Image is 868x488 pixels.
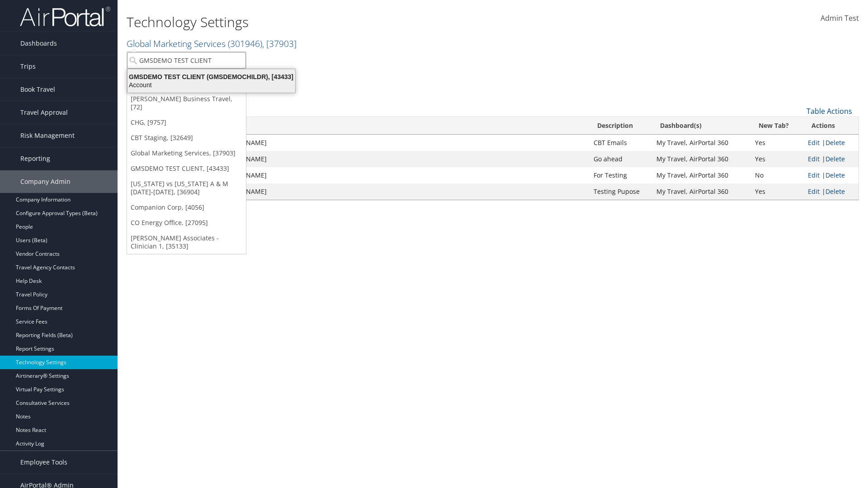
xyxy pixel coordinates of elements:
td: CBT Emails [589,135,652,151]
td: | [803,135,859,151]
span: Travel Approval [20,101,68,124]
td: No [750,167,803,183]
a: Global Marketing Services [127,38,297,50]
td: My Travel, AirPortal 360 [652,183,750,200]
a: GMSDEMO TEST CLIENT, [43433] [127,161,246,176]
a: [PERSON_NAME] Associates - Clinician 1, [35133] [127,230,246,254]
h1: Technology Settings [127,13,615,32]
th: Actions [803,117,859,135]
span: Admin Test [821,13,859,23]
td: | [803,151,859,167]
span: , [ 37903 ] [262,38,297,50]
a: Delete [826,155,845,163]
a: Table Actions [807,106,852,116]
div: Account [122,81,301,89]
td: Yes [750,135,803,151]
span: Risk Management [20,124,75,147]
a: Edit [808,155,820,163]
td: My Travel, AirPortal 360 [652,151,750,167]
td: [URL][DOMAIN_NAME] [194,135,589,151]
td: Yes [750,183,803,200]
a: Edit [808,171,820,179]
a: CBT Staging, [32649] [127,130,246,145]
td: My Travel, AirPortal 360 [652,167,750,183]
span: Company Admin [20,170,71,193]
a: Delete [826,187,845,196]
td: [URL][DOMAIN_NAME] [194,183,589,200]
td: | [803,167,859,183]
a: Edit [808,138,820,147]
input: Search Accounts [127,52,246,69]
a: Delete [826,171,845,179]
a: Delete [826,138,845,147]
span: Book Travel [20,78,55,101]
div: GMSDEMO TEST CLIENT (GMSDEMOCHILDR), [43433] [122,73,301,81]
span: ( 301946 ) [228,38,262,50]
a: Admin Test [821,5,859,33]
th: Description [589,117,652,135]
a: Global Marketing Services, [37903] [127,145,246,161]
a: [PERSON_NAME] Business Travel, [72] [127,91,246,115]
a: Companion Corp, [4056] [127,200,246,215]
td: My Travel, AirPortal 360 [652,135,750,151]
th: New Tab? [750,117,803,135]
span: Reporting [20,147,50,170]
td: | [803,183,859,200]
td: Testing Pupose [589,183,652,200]
img: airportal-logo.png [20,6,110,27]
td: Go ahead [589,151,652,167]
th: Url [194,117,589,135]
th: Dashboard(s) [652,117,750,135]
span: Dashboards [20,32,57,55]
a: Edit [808,187,820,196]
span: Employee Tools [20,451,67,474]
a: [US_STATE] vs [US_STATE] A & M [DATE]-[DATE], [36904] [127,176,246,200]
a: CO Energy Office, [27095] [127,215,246,230]
td: [URL][DOMAIN_NAME] [194,151,589,167]
span: Trips [20,55,36,78]
td: [URL][DOMAIN_NAME] [194,167,589,183]
td: For Testing [589,167,652,183]
td: Yes [750,151,803,167]
a: CHG, [9757] [127,115,246,130]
